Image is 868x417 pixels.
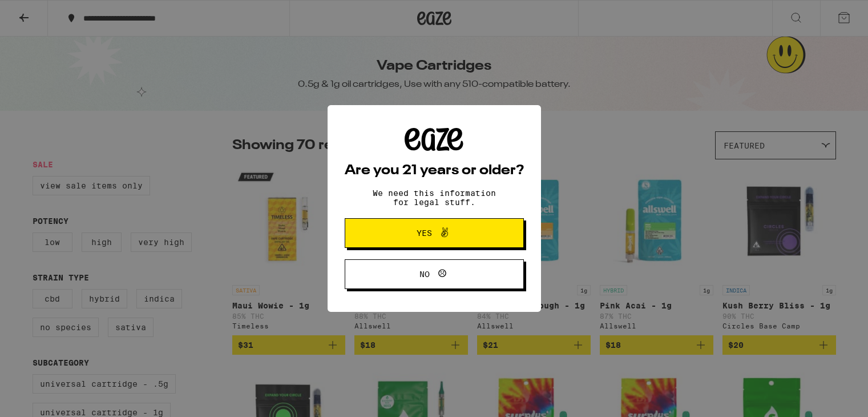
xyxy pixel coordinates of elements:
[345,218,524,248] button: Yes
[419,270,430,278] span: No
[417,229,432,237] span: Yes
[363,189,506,207] p: We need this information for legal stuff.
[345,164,524,178] h2: Are you 21 years or older?
[345,259,524,289] button: No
